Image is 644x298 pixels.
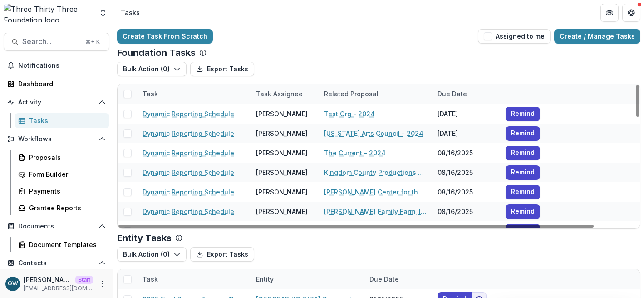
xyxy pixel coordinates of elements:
[506,107,540,121] button: Remind
[143,109,234,119] a: Dynamic Reporting Schedule
[29,240,102,249] div: Document Templates
[8,281,18,287] div: Grace Willig
[319,84,432,104] div: Related Proposal
[18,223,95,230] span: Documents
[137,84,251,104] div: Task
[97,4,109,22] button: Open entity switcher
[190,62,254,76] button: Export Tasks
[121,8,140,17] div: Tasks
[432,202,500,221] div: 08/16/2025
[18,135,95,143] span: Workflows
[256,187,308,197] div: [PERSON_NAME]
[432,163,500,182] div: 08/16/2025
[256,109,308,119] div: [PERSON_NAME]
[622,4,640,22] button: Get Help
[15,200,109,215] a: Grantee Reports
[117,29,213,44] a: Create Task From Scratch
[4,33,109,51] button: Search...
[117,6,143,19] nav: breadcrumb
[137,274,163,284] div: Task
[432,124,500,143] div: [DATE]
[137,89,163,99] div: Task
[97,278,108,289] button: More
[432,221,500,241] div: 08/16/2025
[15,237,109,252] a: Document Templates
[15,167,109,182] a: Form Builder
[4,4,93,22] img: Three Thirty Three Foundation logo
[600,4,619,22] button: Partners
[506,165,540,180] button: Remind
[554,29,640,44] a: Create / Manage Tasks
[18,79,102,89] div: Dashboard
[143,148,234,158] a: Dynamic Reporting Schedule
[319,89,384,99] div: Related Proposal
[29,186,102,196] div: Payments
[324,207,427,216] a: [PERSON_NAME] Family Farm, Inc. - 2024
[432,84,500,104] div: Due Date
[251,89,308,99] div: Task Assignee
[4,219,109,233] button: Open Documents
[84,37,102,47] div: ⌘ + K
[4,76,109,91] a: Dashboard
[15,184,109,199] a: Payments
[4,58,109,73] button: Notifications
[324,168,427,177] a: Kingdom County Productions - Against All Odds - #2 - 2024
[117,62,187,76] button: Bulk Action (0)
[117,247,187,262] button: Bulk Action (0)
[137,269,251,289] div: Task
[432,182,500,202] div: 08/16/2025
[22,37,80,46] span: Search...
[143,187,234,197] a: Dynamic Reporting Schedule
[324,129,423,138] a: [US_STATE] Arts Council - 2024
[251,269,364,289] div: Entity
[251,274,279,284] div: Entity
[324,109,375,119] a: Test Org - 2024
[364,274,404,284] div: Due Date
[29,203,102,213] div: Grantee Reports
[29,153,102,162] div: Proposals
[4,95,109,109] button: Open Activity
[506,146,540,160] button: Remind
[506,204,540,219] button: Remind
[506,185,540,199] button: Remind
[432,104,500,124] div: [DATE]
[324,148,386,158] a: The Current - 2024
[190,247,254,262] button: Export Tasks
[75,276,93,284] p: Staff
[256,168,308,177] div: [PERSON_NAME]
[18,99,95,106] span: Activity
[24,275,72,284] p: [PERSON_NAME]
[29,116,102,125] div: Tasks
[364,269,432,289] div: Due Date
[24,284,93,293] p: [EMAIL_ADDRESS][DOMAIN_NAME]
[15,113,109,128] a: Tasks
[324,187,427,197] a: [PERSON_NAME] Center for the Performing Arts - 2024
[256,207,308,216] div: [PERSON_NAME]
[251,84,319,104] div: Task Assignee
[143,168,234,177] a: Dynamic Reporting Schedule
[256,129,308,138] div: [PERSON_NAME]
[432,89,472,99] div: Due Date
[432,143,500,163] div: 08/16/2025
[478,29,551,44] button: Assigned to me
[18,259,95,267] span: Contacts
[29,169,102,179] div: Form Builder
[143,129,234,138] a: Dynamic Reporting Schedule
[15,150,109,165] a: Proposals
[18,62,106,70] span: Notifications
[256,148,308,158] div: [PERSON_NAME]
[117,47,196,58] p: Foundation Tasks
[506,126,540,141] button: Remind
[143,207,234,216] a: Dynamic Reporting Schedule
[4,132,109,146] button: Open Workflows
[4,256,109,270] button: Open Contacts
[117,233,172,243] p: Entity Tasks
